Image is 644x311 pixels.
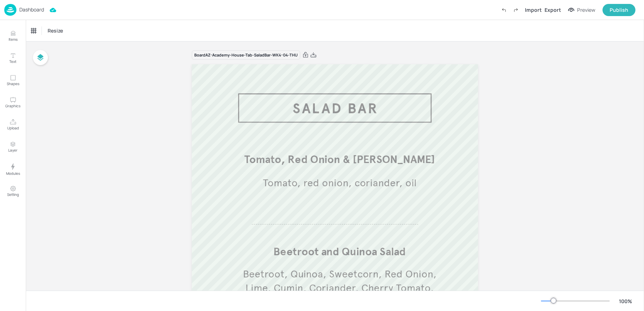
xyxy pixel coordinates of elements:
[192,50,300,60] div: Board AZ-Academy-House-Tab-SaladBar-WK4-04-THU
[610,6,628,14] div: Publish
[510,4,522,16] label: Redo (Ctrl + Y)
[564,5,600,15] button: Preview
[577,6,595,14] div: Preview
[263,177,416,189] span: Tomato, red onion, coriander, oil
[273,245,406,258] span: Beetroot and Quinoa Salad
[498,4,510,16] label: Undo (Ctrl + Z)
[19,7,44,12] p: Dashboard
[525,6,542,14] div: Import
[4,4,16,16] img: logo-86c26b7e.jpg
[46,27,64,34] span: Resize
[545,6,561,14] div: Export
[244,153,435,166] span: Tomato, Red Onion & [PERSON_NAME]
[602,4,635,16] button: Publish
[243,268,436,308] span: Beetroot, Quinoa, Sweetcorn, Red Onion, Lime, Cumin, Coriander, Cherry Tomato, Lentils, Spring On...
[617,297,634,305] div: 100 %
